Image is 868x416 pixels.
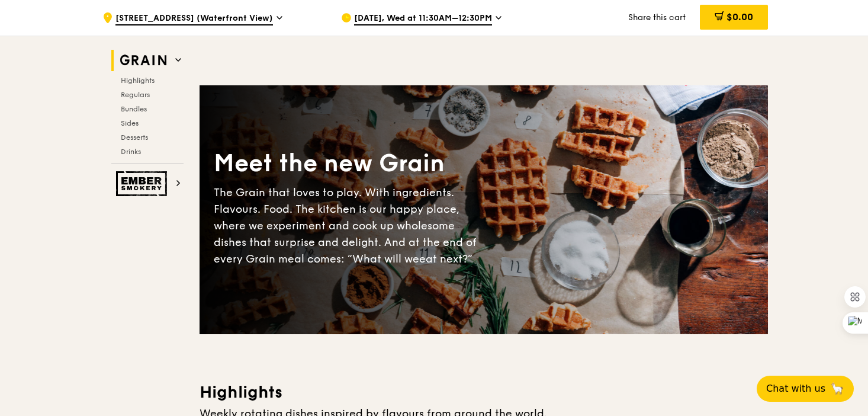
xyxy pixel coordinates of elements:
span: Sides [121,119,139,127]
img: Ember Smokery web logo [116,171,171,196]
h3: Highlights [200,382,768,403]
div: Meet the new Grain [214,148,484,180]
img: Grain web logo [116,50,171,71]
span: Drinks [121,148,141,156]
span: Chat with us [766,382,825,396]
div: The Grain that loves to play. With ingredients. Flavours. Food. The kitchen is our happy place, w... [214,184,484,267]
span: 🦙 [830,382,844,396]
span: [DATE], Wed at 11:30AM–12:30PM [354,12,492,25]
span: $0.00 [726,11,753,23]
span: Bundles [121,105,147,113]
span: [STREET_ADDRESS] (Waterfront View) [115,12,273,25]
button: Chat with us🦙 [757,376,854,402]
span: eat next?” [419,252,472,265]
span: Highlights [121,76,155,85]
span: Desserts [121,133,148,142]
span: Share this cart [628,12,686,23]
span: Regulars [121,91,150,99]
